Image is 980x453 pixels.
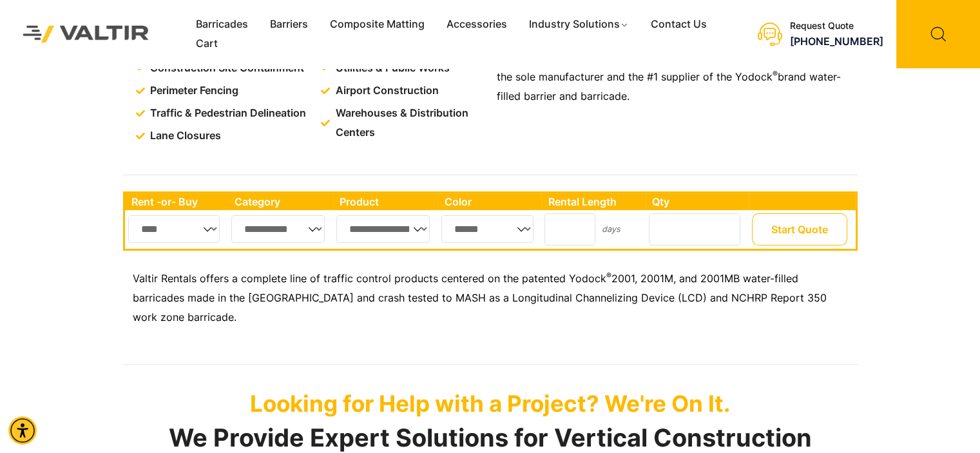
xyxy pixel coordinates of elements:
span: Perimeter Fencing [147,81,238,101]
th: Rental Length [541,193,646,210]
sup: ® [773,69,778,79]
span: Traffic & Pedestrian Delineation [147,104,306,123]
select: Single select [336,215,430,243]
div: Accessibility Menu [8,416,37,445]
span: Lane Closures [147,126,221,146]
sup: ® [606,271,611,280]
a: Composite Matting [319,15,436,34]
input: Number [649,213,740,246]
a: Barriers [259,15,319,34]
th: Rent -or- Buy [125,193,228,210]
th: Product [333,193,438,210]
span: Construction Site Containment [147,59,304,78]
th: Qty [646,193,748,210]
th: Color [438,193,542,210]
small: days [601,224,620,234]
span: Utilities & Public Works [332,59,450,78]
a: Contact Us [640,15,718,34]
th: Category [228,193,334,210]
a: Industry Solutions [518,15,640,34]
select: Single select [231,215,325,243]
button: Start Quote [752,213,847,246]
input: Number [544,213,595,246]
span: 2001, 2001M, and 2001MB water-filled barricades made in the [GEOGRAPHIC_DATA] and crash tested to... [133,272,827,323]
span: Warehouses & Distribution Centers [332,104,486,142]
a: Cart [185,34,229,53]
img: Valtir Rentals [10,12,162,55]
a: call (888) 496-3625 [790,35,883,48]
span: Airport Construction [332,81,439,101]
div: Request Quote [790,21,883,32]
p: Looking for Help with a Project? We're On It. [123,390,858,417]
select: Single select [128,215,220,243]
select: Single select [441,215,533,243]
a: Accessories [436,15,518,34]
span: Valtir Rentals offers a complete line of traffic control products centered on the patented Yodock [133,272,606,285]
a: Barricades [185,15,259,34]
